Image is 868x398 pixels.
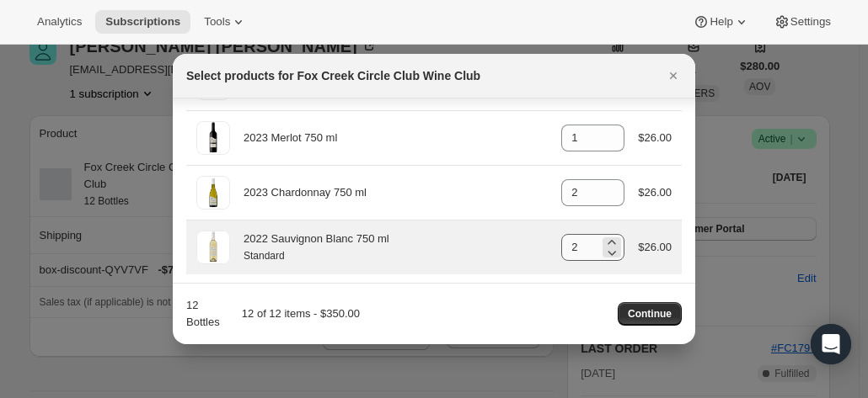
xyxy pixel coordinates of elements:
span: Continue [628,307,672,321]
small: Standard [244,250,285,262]
span: Analytics [37,15,82,29]
button: Settings [764,10,841,34]
span: Settings [790,15,831,29]
div: 12 of 12 items - $350.00 [229,305,360,322]
span: Tools [204,15,230,29]
div: $26.00 [638,130,672,146]
button: Analytics [27,10,92,34]
button: Continue [618,302,682,326]
div: 2023 Chardonnay 750 ml [244,184,548,201]
button: Tools [194,10,257,34]
button: Subscriptions [95,10,190,34]
div: 2022 Sauvignon Blanc 750 ml [244,231,548,247]
div: Open Intercom Messenger [811,324,851,364]
button: Help [683,10,759,34]
span: Subscriptions [105,15,180,29]
div: $26.00 [638,239,672,256]
h2: Select products for Fox Creek Circle Club Wine Club [186,67,480,84]
div: 2023 Merlot 750 ml [244,130,548,146]
div: 12 Bottles [186,297,222,331]
span: Help [710,15,732,29]
button: Close [662,64,685,88]
div: $26.00 [638,184,672,201]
